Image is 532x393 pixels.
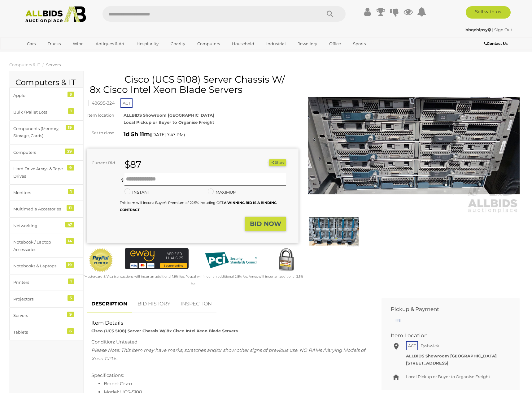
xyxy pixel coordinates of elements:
[309,215,359,248] img: Cisco (UCS 5108) Server Chassis W/ 8x Cisco Intel Xeon Blade Servers
[294,39,321,49] a: Jewellery
[9,218,83,234] a: Networking 47
[465,27,492,32] a: bbqchipsy
[88,248,114,273] img: Official PayPal Seal
[92,39,129,49] a: Antiques & Art
[245,217,286,231] button: BID NOW
[15,78,77,87] h2: Computers & IT
[13,109,64,116] div: Bulk / Pallet Lots
[66,238,74,244] div: 14
[9,324,83,340] a: Tablets 6
[46,62,61,67] a: Servers
[88,100,118,106] mark: 48695-324
[124,159,142,170] strong: $87
[9,201,83,217] a: Multimedia Accessories 11
[125,248,189,269] img: eWAY Payment Gateway
[9,274,83,291] a: Printers 1
[84,274,303,286] small: Mastercard & Visa transactions will incur an additional 1.9% fee. Paypal will incur an additional...
[65,222,74,227] div: 47
[124,131,150,138] strong: 1d 5h 11m
[68,189,74,194] div: 1
[269,159,286,166] button: Share
[13,92,64,99] div: Apple
[91,320,368,326] h2: Item Details
[176,295,216,313] a: INSPECTION
[13,262,64,270] div: Notebooks & Laptops
[484,40,509,47] a: Contact Us
[492,27,493,32] span: |
[68,295,74,301] div: 3
[67,312,74,317] div: 9
[13,189,64,196] div: Monitors
[67,205,74,211] div: 11
[465,27,491,32] strong: bbqchipsy
[406,341,418,350] span: ACT
[9,62,40,67] a: Computers & IT
[66,262,74,268] div: 19
[44,39,65,49] a: Trucks
[167,39,189,49] a: Charity
[23,39,40,49] a: Cars
[262,160,268,166] li: Watch this item
[133,295,175,313] a: BID HISTORY
[9,104,83,120] a: Bulk / Pallet Lots 1
[67,165,74,171] div: 9
[13,312,64,319] div: Servers
[406,374,490,379] span: Local Pickup or Buyer to Organise Freight
[315,6,346,22] button: Search
[91,328,238,333] strong: Cisco (UCS 5108) Server Chassis W/ 8x Cisco Intel Xeon Blade Servers
[87,159,120,166] div: Current Bid
[13,329,64,336] div: Tablets
[68,279,74,284] div: 1
[90,74,297,95] h1: Cisco (UCS 5108) Server Chassis W/ 8x Cisco Intel Xeon Blade Servers
[13,239,64,253] div: Notebook / Laptop Accessories
[262,39,290,49] a: Industrial
[68,92,74,97] div: 3
[325,39,345,49] a: Office
[124,113,214,118] strong: ALLBIDS Showroom [GEOGRAPHIC_DATA]
[9,307,83,324] a: Servers 9
[23,49,75,59] a: [GEOGRAPHIC_DATA]
[9,144,83,161] a: Computers 29
[9,120,83,144] a: Components (Memory, Storage, Cards) 19
[13,296,64,303] div: Projectors
[133,39,163,49] a: Hospitality
[395,319,400,322] img: small-loading.gif
[91,338,368,346] div: Condition: Untested
[193,39,224,49] a: Computers
[419,342,441,350] span: Fyshwick
[13,205,64,213] div: Multimedia Accessories
[9,258,83,274] a: Notebooks & Laptops 19
[124,189,150,196] label: INSTANT
[88,101,118,106] a: 48695-324
[87,295,132,313] a: DESCRIPTION
[228,39,258,49] a: Household
[349,39,370,49] a: Sports
[69,39,88,49] a: Wine
[82,129,119,136] div: Set to close
[68,108,74,114] div: 1
[406,361,448,365] strong: [STREET_ADDRESS]
[91,371,368,379] div: Specifications:
[9,161,83,184] a: Hard Drive Arrays & Tape Drives 9
[13,165,64,180] div: Hard Drive Arrays & Tape Drives
[308,77,520,214] img: Cisco (UCS 5108) Server Chassis W/ 8x Cisco Intel Xeon Blade Servers
[67,328,74,334] div: 6
[9,184,83,201] a: Monitors 1
[91,347,325,353] span: Please Note: This item may have marks, scratches and/or show other signs of previous use. NO RAMs /
[13,279,64,286] div: Printers
[120,98,133,108] span: ACT
[9,87,83,104] a: Apple 3
[391,306,501,312] h2: Pickup & Payment
[494,27,512,32] a: Sign Out
[250,220,281,227] strong: BID NOW
[274,248,299,273] img: Secured by Rapid SSL
[66,125,74,130] div: 19
[13,222,64,229] div: Networking
[151,132,184,137] span: [DATE] 7:47 PM
[9,234,83,258] a: Notebook / Laptop Accessories 14
[22,6,89,23] img: Allbids.com.au
[13,149,64,156] div: Computers
[391,333,501,339] h2: Item Location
